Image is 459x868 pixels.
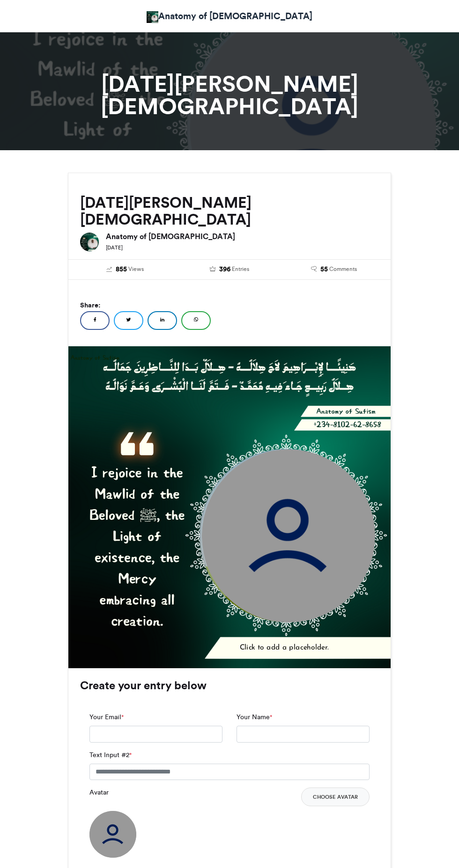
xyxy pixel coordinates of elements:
span: Entries [232,265,249,273]
h2: [DATE][PERSON_NAME][DEMOGRAPHIC_DATA] [80,194,379,228]
label: Avatar [89,788,109,797]
span: 396 [219,264,230,275]
div: Click to add a placeholder. [240,642,401,653]
span: 855 [116,264,127,275]
a: 396 Entries [185,264,275,275]
img: user_circle.png [89,811,136,858]
img: 1756850160.535-57e4f1f39acd3a1bc9a646089963a7d48ff25541.png [68,346,391,668]
a: Anatomy of [DEMOGRAPHIC_DATA] [147,9,312,23]
label: Your Name [237,712,272,722]
h3: Create your entry below [80,680,379,691]
h1: [DATE][PERSON_NAME][DEMOGRAPHIC_DATA] [68,73,391,117]
span: Views [128,265,144,273]
label: Text Input #2 [89,750,132,760]
small: [DATE] [106,244,123,251]
button: Choose Avatar [301,788,370,806]
label: Your Email [89,712,124,722]
img: Anatomy of Sufism [80,233,99,251]
h6: Anatomy of [DEMOGRAPHIC_DATA] [106,233,379,240]
img: user_circle.png [202,449,375,622]
a: 55 Comments [289,264,379,275]
h5: Share: [80,299,379,311]
span: 55 [320,264,328,275]
img: Umar Hamza [147,11,158,23]
a: 855 Views [80,264,170,275]
span: Comments [329,265,357,273]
